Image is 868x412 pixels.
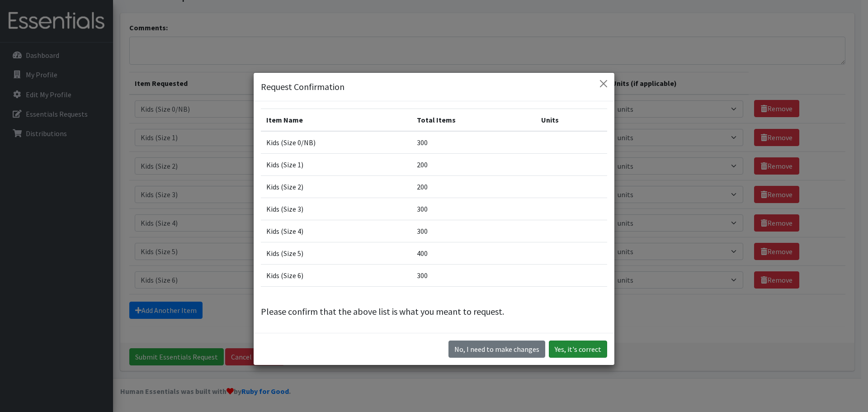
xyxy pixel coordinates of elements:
[261,264,411,286] td: Kids (Size 6)
[536,109,607,131] th: Units
[448,341,545,358] button: No I need to make changes
[411,131,536,154] td: 300
[261,153,411,175] td: Kids (Size 1)
[261,220,411,242] td: Kids (Size 4)
[261,80,344,94] h5: Request Confirmation
[261,198,411,220] td: Kids (Size 3)
[411,220,536,242] td: 300
[261,109,411,131] th: Item Name
[411,109,536,131] th: Total Items
[261,305,607,318] p: Please confirm that the above list is what you meant to request.
[596,76,611,91] button: Close
[261,175,411,198] td: Kids (Size 2)
[261,242,411,264] td: Kids (Size 5)
[411,175,536,198] td: 200
[411,242,536,264] td: 400
[549,341,607,358] button: Yes, it's correct
[411,198,536,220] td: 300
[411,153,536,175] td: 200
[261,131,411,154] td: Kids (Size 0/NB)
[411,264,536,286] td: 300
